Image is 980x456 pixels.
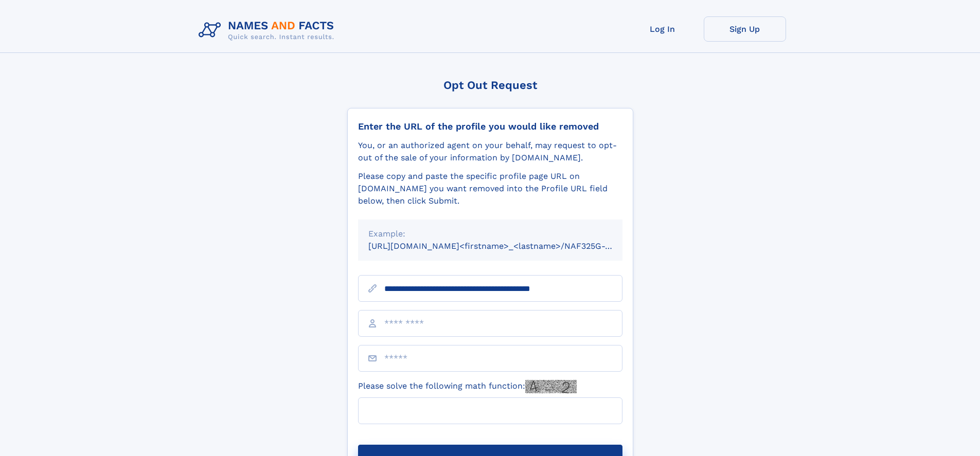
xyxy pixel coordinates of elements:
small: [URL][DOMAIN_NAME]<firstname>_<lastname>/NAF325G-xxxxxxxx [368,241,642,251]
a: Log In [621,16,704,42]
label: Please solve the following math function: [358,380,577,393]
div: You, or an authorized agent on your behalf, may request to opt-out of the sale of your informatio... [358,139,622,164]
div: Please copy and paste the specific profile page URL on [DOMAIN_NAME] you want removed into the Pr... [358,170,622,207]
div: Enter the URL of the profile you would like removed [358,121,622,132]
div: Opt Out Request [347,79,633,92]
img: Logo Names and Facts [194,16,343,44]
div: Example: [368,228,612,240]
a: Sign Up [704,16,786,42]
